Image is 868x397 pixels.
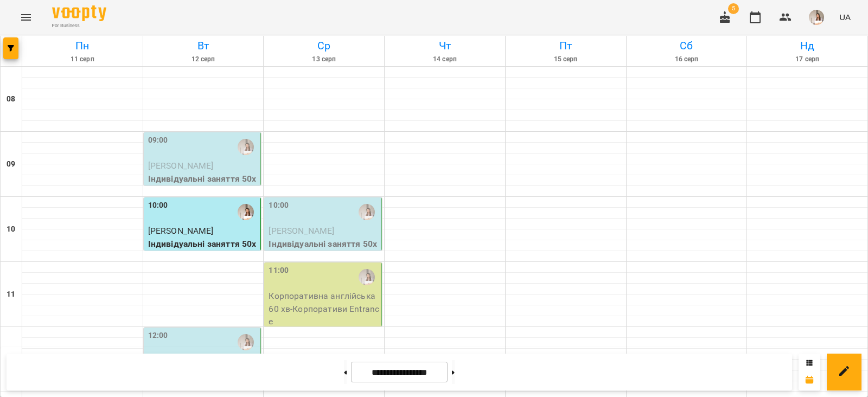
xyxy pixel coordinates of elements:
button: UA [835,7,855,27]
label: 12:00 [148,330,168,342]
h6: Пн [24,37,141,54]
h6: Чт [386,37,503,54]
img: Катерина Гаврищук [359,204,375,220]
img: 712aada8251ba8fda70bc04018b69839.jpg [809,10,824,25]
p: Корпоративна англійська 60 хв - Корпоративи Entrance [269,290,379,328]
p: Індивідуальні заняття 50хв [148,172,259,198]
label: 09:00 [148,135,168,146]
h6: 16 серп [628,54,745,65]
h6: 09 [7,158,15,170]
h6: Вт [145,37,262,54]
span: For Business [52,22,106,29]
button: Menu [13,4,39,30]
h6: 15 серп [507,54,624,65]
h6: Пт [507,37,624,54]
span: [PERSON_NAME] [148,226,214,236]
label: 10:00 [148,200,168,212]
h6: 12 серп [145,54,262,65]
span: [PERSON_NAME] [148,161,214,171]
img: Катерина Гаврищук [238,139,254,155]
img: Катерина Гаврищук [238,334,254,350]
h6: 14 серп [386,54,503,65]
label: 11:00 [269,265,289,277]
img: Катерина Гаврищук [359,269,375,285]
span: UA [839,11,851,23]
h6: 11 серп [24,54,141,65]
img: Катерина Гаврищук [238,204,254,220]
label: 10:00 [269,200,289,212]
h6: 10 [7,223,15,235]
h6: 13 серп [265,54,382,65]
h6: Сб [628,37,745,54]
span: [PERSON_NAME] [269,226,334,236]
h6: Нд [749,37,866,54]
h6: 11 [7,289,15,300]
h6: 08 [7,93,15,105]
h6: 17 серп [749,54,866,65]
img: Voopty Logo [52,5,106,21]
p: Індивідуальні заняття 50хв [148,238,259,263]
span: 5 [728,3,739,14]
p: Індивідуальні заняття 50хв [269,238,379,263]
h6: Ср [265,37,382,54]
